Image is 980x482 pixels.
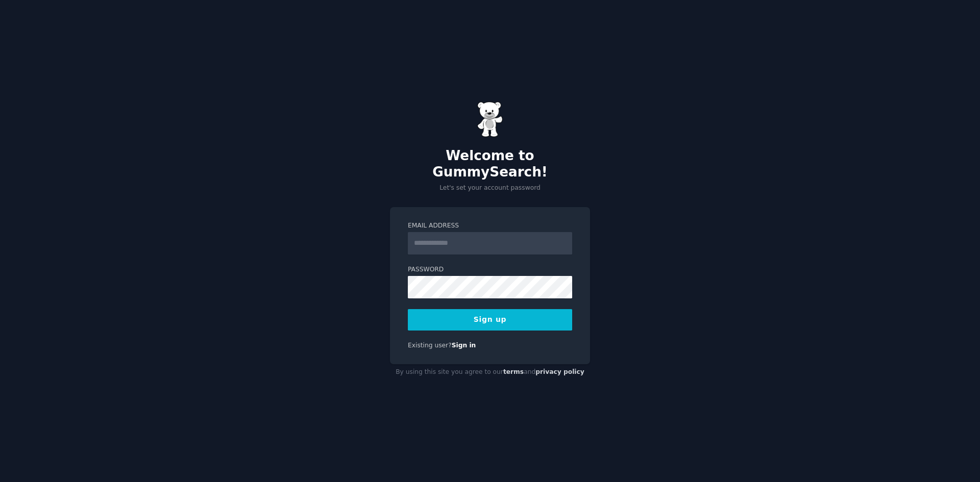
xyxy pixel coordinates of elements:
div: By using this site you agree to our and [390,364,590,380]
button: Sign up [408,309,572,331]
label: Email Address [408,221,572,231]
h2: Welcome to GummySearch! [390,148,590,180]
label: Password [408,265,572,274]
p: Let's set your account password [390,184,590,193]
a: Sign in [452,342,476,349]
img: Gummy Bear [477,102,503,137]
a: terms [503,368,524,375]
a: privacy policy [535,368,584,375]
span: Existing user? [408,342,452,349]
